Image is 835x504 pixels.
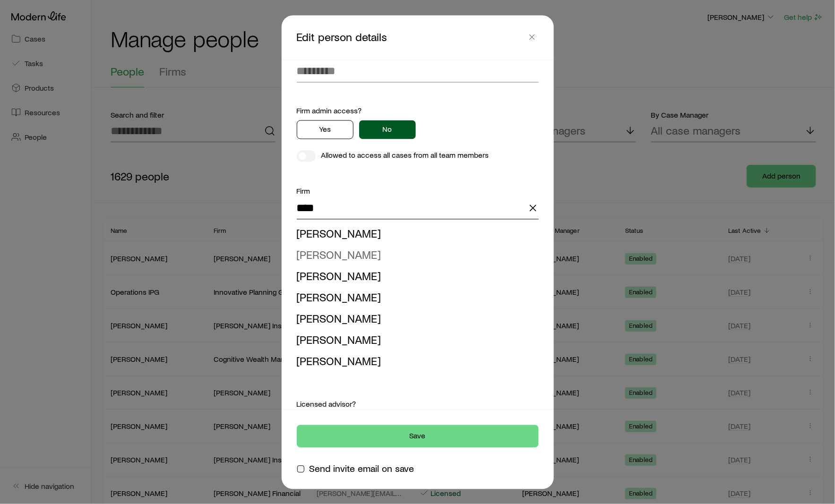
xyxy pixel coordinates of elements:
p: Allowed to access all cases from all team members [321,151,489,162]
li: Joel Richardson [297,223,533,245]
span: [PERSON_NAME] [297,312,381,325]
div: Licensed advisor? [297,399,539,410]
span: [PERSON_NAME] [297,354,381,368]
span: [PERSON_NAME] [297,290,381,304]
button: Save [297,425,539,447]
li: Richard Rosenberg [297,351,533,372]
li: Richard Linn [297,266,533,287]
input: Send invite email on save [297,465,305,473]
div: Firm admin access? [297,105,539,117]
span: Send invite email on save [309,462,414,474]
li: Richard Meade [297,287,533,308]
button: No [359,120,416,139]
span: [PERSON_NAME] [297,269,381,283]
button: Yes [297,120,353,139]
span: [PERSON_NAME] [297,333,381,347]
li: Donya Richter [297,308,533,330]
li: William Richter [297,330,533,351]
span: [PERSON_NAME] [297,227,381,240]
p: Edit person details [297,30,525,44]
div: Firm [297,186,539,197]
div: agencyPrivileges.teamAdmin [297,120,539,139]
span: [PERSON_NAME] [297,248,381,262]
li: Richard Coffin [297,245,533,266]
